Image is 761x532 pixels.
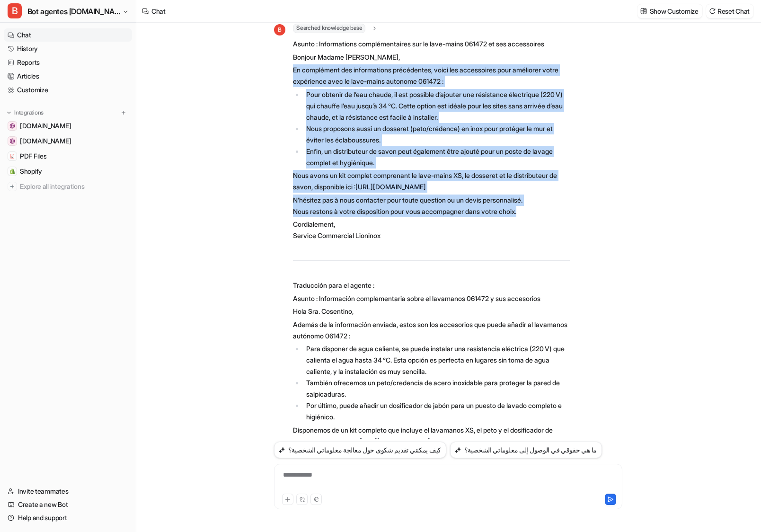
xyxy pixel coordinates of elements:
a: Reports [4,56,132,69]
p: Bonjour Madame [PERSON_NAME], [293,52,570,63]
a: Chat [4,28,132,42]
a: [URL][DOMAIN_NAME] [355,183,426,191]
span: PDF Files [20,151,46,161]
a: Explore all integrations [4,180,132,193]
p: Nous avons un kit complet comprenant le lave-mains XS, le dosseret et le distributeur de savon, d... [293,170,570,193]
p: Asunto : Informations complémentaires sur le lave-mains 061472 et ses accessoires [293,38,570,50]
span: [DOMAIN_NAME] [20,121,71,131]
span: Bot agentes [DOMAIN_NAME] [27,5,120,18]
img: www.lioninox.com [9,138,15,144]
button: كيف يمكنني تقديم شكوى حول معالجة معلوماتي الشخصية؟ [274,442,446,458]
span: Shopify [20,167,42,176]
p: Show Customize [650,6,699,16]
a: Articles [4,70,132,83]
span: B [8,3,22,18]
p: Además de la información enviada, estos son los accesorios que puede añadir al lavamanos autónomo... [293,319,570,342]
img: PDF Files [9,153,15,159]
a: Help and support [4,511,132,524]
span: Searched knowledge base [293,24,365,33]
img: menu_add.svg [120,109,127,116]
p: Disponemos de un kit completo que incluye el lavamanos XS, el peto y el dosificador de jabón, dis... [293,425,570,447]
li: Por último, puede añadir un dosificador de jabón para un puesto de lavado completo e higiénico. [303,400,570,423]
a: [URL][DOMAIN_NAME] [360,437,430,445]
img: expand menu [6,109,12,116]
a: handwashbasin.com[DOMAIN_NAME] [4,119,132,133]
p: Traducción para el agente : [293,280,570,291]
img: reset [709,8,716,15]
li: Enfin, un distributeur de savon peut également être ajouté pour un poste de lavage complet et hyg... [303,146,570,168]
p: Asunto : Información complementaria sobre el lavamanos 061472 y sus accesorios [293,293,570,304]
li: Pour obtenir de l’eau chaude, il est possible d’ajouter une résistance électrique (220 V) qui cha... [303,89,570,123]
a: Customize [4,83,132,97]
p: Cordialement, Service Commercial Lioninox [293,219,570,241]
a: Create a new Bot [4,498,132,511]
button: ما هي حقوقي في الوصول إلى معلوماتي الشخصية؟ [450,442,602,458]
li: También ofrecemos un peto/credencia de acero inoxidable para proteger la pared de salpicaduras. [303,377,570,400]
img: explore all integrations [8,182,17,191]
button: Show Customize [637,4,702,18]
button: Reset Chat [706,4,753,18]
img: customize [640,8,647,15]
li: Para disponer de agua caliente, se puede instalar una resistencia eléctrica (220 V) que calienta ... [303,343,570,377]
img: handwashbasin.com [9,123,15,129]
button: Integrations [4,108,46,117]
div: Chat [151,6,166,16]
img: Shopify [9,168,15,174]
p: N’hésitez pas à nous contacter pour toute question ou un devis personnalisé. Nous restons à votre... [293,195,570,217]
a: ShopifyShopify [4,165,132,178]
p: Integrations [14,109,44,116]
span: Explore all integrations [20,179,128,194]
span: [DOMAIN_NAME] [20,136,71,146]
span: B [274,24,285,35]
p: Hola Sra. Cosentino, [293,306,570,317]
a: PDF FilesPDF Files [4,150,132,163]
li: Nous proposons aussi un dosseret (peto/crédence) en inox pour protéger le mur et éviter les éclab... [303,123,570,146]
a: Invite teammates [4,485,132,498]
a: History [4,42,132,55]
a: www.lioninox.com[DOMAIN_NAME] [4,134,132,148]
p: En complément des informations précédentes, voici les accessoires pour améliorer votre expérience... [293,64,570,87]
